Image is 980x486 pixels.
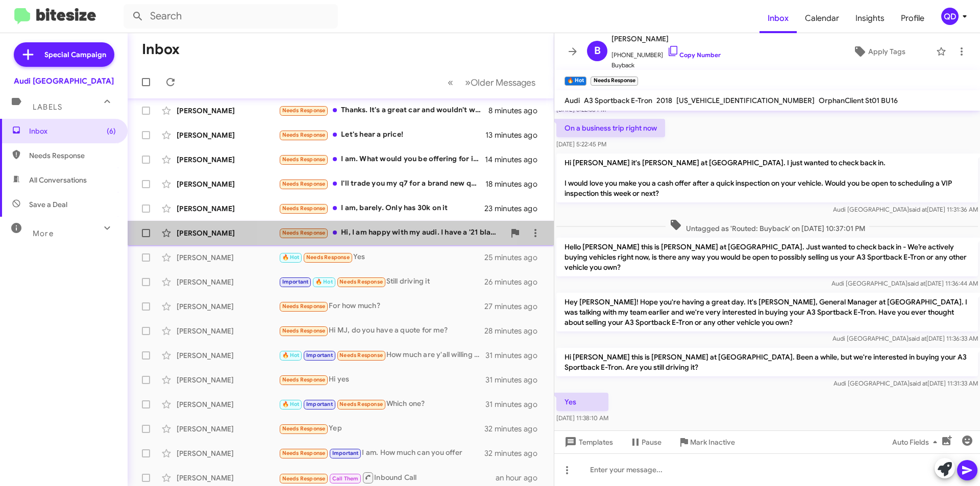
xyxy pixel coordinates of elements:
[556,140,606,148] span: [DATE] 5:22:45 PM
[484,448,546,458] div: 32 minutes ago
[442,72,542,93] nav: Page navigation example
[44,49,106,60] span: Special Campaign
[819,96,898,105] span: OrphanClient St01 BU16
[611,45,721,60] span: [PHONE_NUMBER]
[282,450,326,456] span: Needs Response
[670,433,743,451] button: Mark Inactive
[279,154,485,165] div: I am. What would you be offering for it?
[909,206,927,213] span: said at
[282,425,326,432] span: Needs Response
[339,278,383,285] span: Needs Response
[177,228,279,238] div: [PERSON_NAME]
[14,42,114,67] a: Special Campaign
[562,433,613,451] span: Templates
[591,76,638,86] small: Needs Response
[556,119,665,137] p: On a business trip right now
[908,279,925,287] span: said at
[332,475,359,482] span: Call Them
[556,393,608,411] p: Yes
[484,203,546,214] div: 23 minutes ago
[485,350,546,361] div: 31 minutes ago
[282,376,326,383] span: Needs Response
[279,374,485,386] div: Hi yes
[33,229,54,238] span: More
[488,106,546,116] div: 8 minutes ago
[485,179,546,189] div: 18 minutes ago
[177,399,279,410] div: [PERSON_NAME]
[282,327,326,334] span: Needs Response
[282,278,309,285] span: Important
[656,96,672,105] span: 2018
[485,155,546,165] div: 14 minutes ago
[279,300,484,312] div: For how much?
[279,423,484,434] div: Yep
[831,279,978,287] span: Audi [GEOGRAPHIC_DATA] [DATE] 11:36:44 AM
[584,96,652,105] span: A3 Sportback E-Tron
[282,229,326,236] span: Needs Response
[556,348,978,376] p: Hi [PERSON_NAME] this is [PERSON_NAME] at [GEOGRAPHIC_DATA]. Been a while, but we're interested i...
[485,375,546,385] div: 31 minutes ago
[832,335,978,342] span: Audi [GEOGRAPHIC_DATA] [DATE] 11:36:33 AM
[484,277,546,287] div: 26 minutes ago
[556,238,978,276] p: Hello [PERSON_NAME] this is [PERSON_NAME] at [GEOGRAPHIC_DATA]. Just wanted to check back in - We...
[282,132,326,138] span: Needs Response
[177,106,279,116] div: [PERSON_NAME]
[893,4,933,33] a: Profile
[282,205,326,212] span: Needs Response
[29,150,116,161] span: Needs Response
[676,96,815,105] span: [US_VEHICLE_IDENTIFICATION_NUMBER]
[484,424,546,434] div: 32 minutes ago
[282,401,300,407] span: 🔥 Hot
[339,401,383,407] span: Needs Response
[33,103,62,112] span: Labels
[177,277,279,287] div: [PERSON_NAME]
[332,450,359,456] span: Important
[448,76,453,89] span: «
[177,155,279,165] div: [PERSON_NAME]
[496,473,546,483] div: an hour ago
[29,175,87,185] span: All Conversations
[177,350,279,361] div: [PERSON_NAME]
[554,433,621,451] button: Templates
[459,72,542,93] button: Next
[834,379,978,387] span: Audi [GEOGRAPHIC_DATA] [DATE] 11:31:33 AM
[177,448,279,458] div: [PERSON_NAME]
[556,293,978,331] p: Hey [PERSON_NAME]! Hope you're having a great day. It's [PERSON_NAME], General Manager at [GEOGRA...
[282,475,326,482] span: Needs Response
[892,433,941,451] span: Auto Fields
[910,379,927,387] span: said at
[177,473,279,483] div: [PERSON_NAME]
[339,352,383,359] span: Needs Response
[484,252,546,263] div: 25 minutes ago
[667,51,721,59] a: Copy Number
[565,96,580,105] span: Audi
[142,41,180,58] h1: Inbox
[442,72,459,93] button: Previous
[666,219,869,234] span: Untagged as 'Routed: Buyback' on [DATE] 10:37:01 PM
[797,4,847,33] a: Calendar
[279,398,485,410] div: Which one?
[556,414,608,422] span: [DATE] 11:38:10 AM
[177,130,279,140] div: [PERSON_NAME]
[279,447,484,459] div: I am. How much can you offer
[941,8,959,25] div: QD
[279,276,484,288] div: Still driving it
[14,76,114,86] div: Audi [GEOGRAPHIC_DATA]
[306,401,333,407] span: Important
[485,130,546,140] div: 13 minutes ago
[484,301,546,312] div: 27 minutes ago
[868,42,905,61] span: Apply Tags
[282,303,326,310] span: Needs Response
[611,33,721,45] span: [PERSON_NAME]
[282,181,326,187] span: Needs Response
[279,105,488,116] div: Thanks. It's a great car and wouldn't want to give up.
[306,254,350,261] span: Needs Response
[485,399,546,410] div: 31 minutes ago
[177,375,279,385] div: [PERSON_NAME]
[315,278,333,285] span: 🔥 Hot
[279,129,485,141] div: Let's hear a price!
[484,326,546,336] div: 28 minutes ago
[556,154,978,202] p: Hi [PERSON_NAME] it's [PERSON_NAME] at [GEOGRAPHIC_DATA]. I just wanted to check back in. I would...
[177,179,279,189] div: [PERSON_NAME]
